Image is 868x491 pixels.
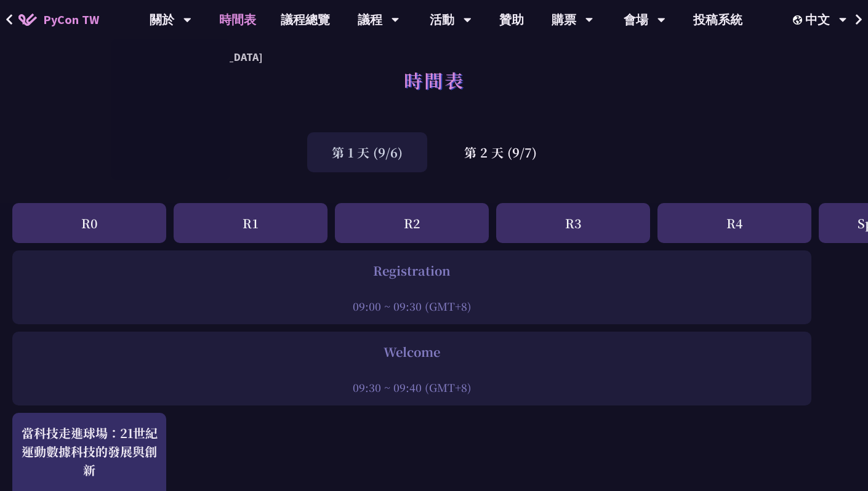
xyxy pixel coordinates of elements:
div: 當科技走進球場：21世紀運動數據科技的發展與創新 [18,424,160,479]
div: R2 [335,203,489,243]
div: 第 2 天 (9/7) [440,132,561,172]
div: R0 [12,203,166,243]
div: 第 1 天 (9/6) [307,132,427,172]
div: R1 [174,203,328,243]
a: PyCon [GEOGRAPHIC_DATA] [111,42,230,71]
img: Locale Icon [793,15,805,25]
div: Welcome [18,343,805,361]
img: Home icon of PyCon TW 2025 [18,14,37,26]
span: PyCon TW [43,10,99,29]
h1: 時間表 [404,62,465,98]
div: R4 [657,203,811,243]
div: Registration [18,261,805,280]
div: 09:30 ~ 09:40 (GMT+8) [18,380,805,395]
div: 09:00 ~ 09:30 (GMT+8) [18,298,805,314]
div: R3 [496,203,650,243]
a: PyCon TW [6,4,111,35]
